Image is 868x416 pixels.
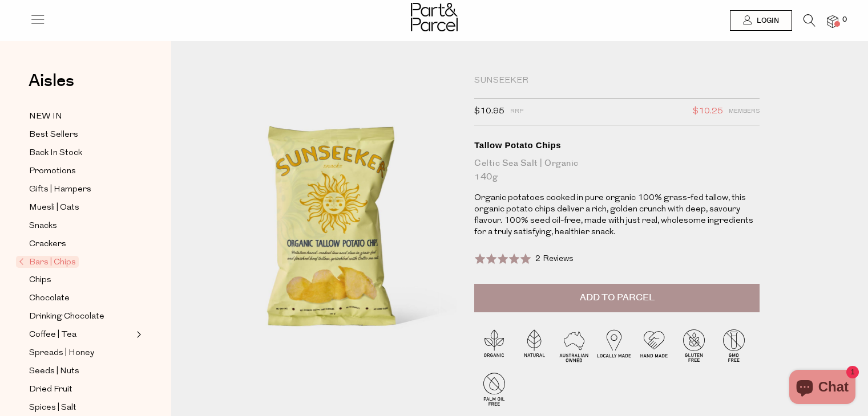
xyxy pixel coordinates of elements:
span: Gifts | Hampers [29,183,91,197]
span: Bars | Chips [16,256,79,268]
span: Members [729,104,760,119]
img: P_P-ICONS-Live_Bec_V11_Natural.svg [514,325,554,365]
a: 0 [827,15,838,27]
a: Aisles [29,72,74,101]
span: Dried Fruit [29,383,72,397]
a: Muesli | Oats [29,201,133,215]
span: Seeds | Nuts [29,365,79,378]
span: Aisles [29,68,74,93]
button: Add to Parcel [474,284,760,312]
a: Bars | Chips [19,255,133,269]
span: 2 Reviews [535,255,574,263]
img: P_P-ICONS-Live_Bec_V11_Australian_Owned.svg [554,325,594,365]
span: 0 [839,15,850,25]
span: Muesli | Oats [29,201,79,215]
span: Snacks [29,219,57,233]
span: Back In Stock [29,146,82,160]
div: Sunseeker [474,75,760,87]
a: Chocolate [29,291,133,305]
span: Add to Parcel [580,291,655,304]
inbox-online-store-chat: Shopify online store chat [786,370,859,407]
span: RRP [510,104,523,119]
a: Spices | Salt [29,401,133,415]
span: Drinking Chocolate [29,310,104,324]
span: Spreads | Honey [29,346,94,360]
a: Coffee | Tea [29,328,133,342]
span: Promotions [29,165,76,178]
span: Chocolate [29,292,70,305]
a: Promotions [29,164,133,178]
a: Seeds | Nuts [29,364,133,378]
a: Best Sellers [29,128,133,142]
a: Crackers [29,237,133,251]
div: Tallow Potato Chips [474,140,760,151]
div: Celtic Sea Salt | Organic 140g [474,157,760,184]
a: Gifts | Hampers [29,182,133,197]
img: P_P-ICONS-Live_Bec_V11_Gluten_Free.svg [674,325,714,365]
button: Expand/Collapse Coffee | Tea [134,328,142,341]
a: Login [730,10,792,31]
p: Organic potatoes cooked in pure organic 100% grass-fed tallow, this organic potato chips deliver ... [474,193,760,238]
span: $10.25 [693,104,723,119]
img: P_P-ICONS-Live_Bec_V11_Palm_Oil_Free.svg [474,369,514,409]
img: P_P-ICONS-Live_Bec_V11_Organic.svg [474,325,514,365]
span: Best Sellers [29,128,78,142]
span: NEW IN [29,110,62,124]
a: Chips [29,273,133,287]
span: Crackers [29,238,66,251]
span: Chips [29,274,51,287]
img: P_P-ICONS-Live_Bec_V11_GMO_Free.svg [714,325,754,365]
a: Drinking Chocolate [29,309,133,324]
a: Dried Fruit [29,382,133,397]
img: P_P-ICONS-Live_Bec_V11_Locally_Made_2.svg [594,325,634,365]
span: Spices | Salt [29,401,76,415]
a: Spreads | Honey [29,346,133,360]
span: $10.95 [474,104,504,119]
span: Coffee | Tea [29,328,76,342]
a: Back In Stock [29,146,133,160]
img: P_P-ICONS-Live_Bec_V11_Handmade.svg [634,325,674,365]
img: Part&Parcel [411,3,458,31]
a: NEW IN [29,109,133,124]
a: Snacks [29,219,133,233]
span: Login [754,16,779,26]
